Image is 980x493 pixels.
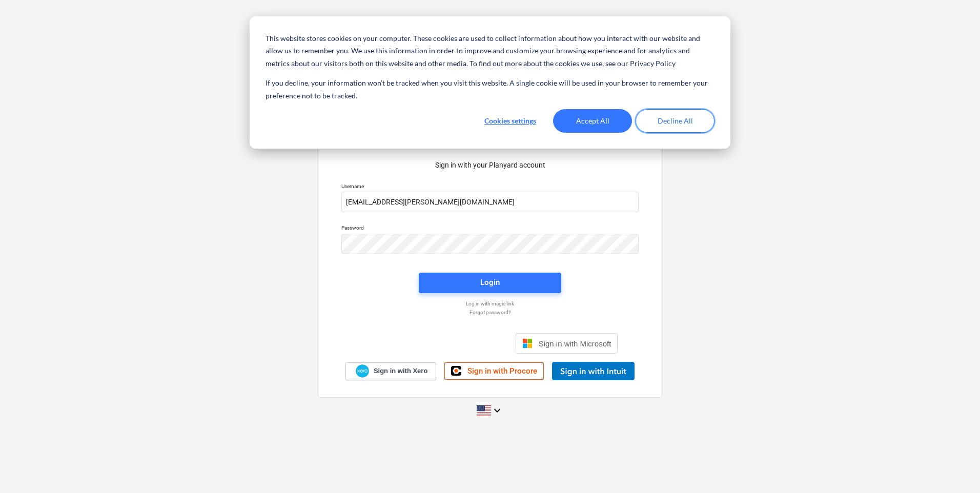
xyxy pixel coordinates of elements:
[467,366,537,376] span: Sign in with Procore
[266,32,714,70] p: This website stores cookies on your computer. These cookies are used to collect information about...
[356,364,369,378] img: Xero logo
[357,332,513,355] iframe: Prisijungimas naudojant „Google“ mygtuką
[636,109,714,133] button: Decline All
[341,183,639,192] p: Username
[336,309,644,316] a: Forgot password?
[444,362,544,380] a: Sign in with Procore
[553,109,632,133] button: Accept All
[345,362,437,380] a: Sign in with Xero
[266,77,714,102] p: If you decline, your information won’t be tracked when you visit this website. A single cookie wi...
[522,338,533,348] img: Microsoft logo
[341,224,639,233] p: Password
[336,300,644,307] a: Log in with magic link
[419,273,561,293] button: Login
[491,404,503,417] i: keyboard_arrow_down
[374,366,427,376] span: Sign in with Xero
[480,276,500,289] div: Login
[471,109,549,133] button: Cookies settings
[341,160,639,171] p: Sign in with your Planyard account
[539,339,611,348] span: Sign in with Microsoft
[250,16,730,149] div: Cookie banner
[341,192,639,212] input: Username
